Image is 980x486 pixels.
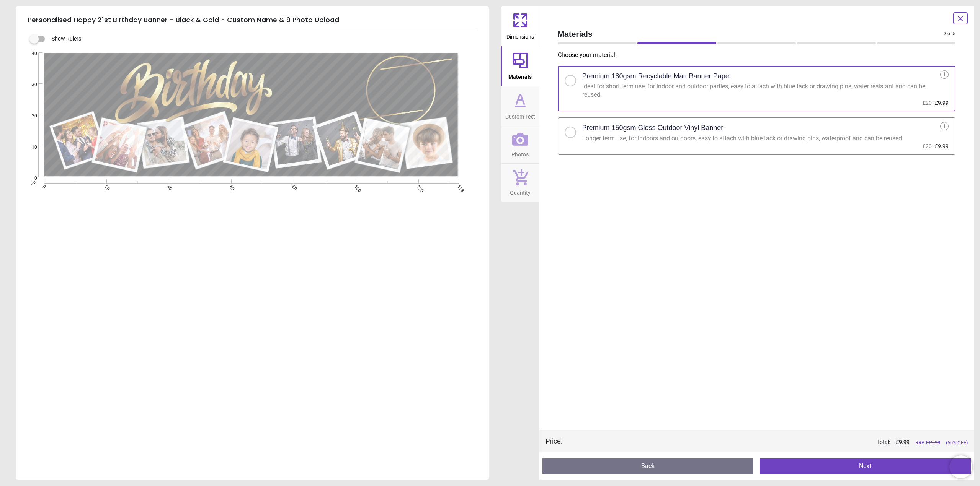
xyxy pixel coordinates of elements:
button: Photos [501,126,539,164]
span: Photos [511,147,529,159]
span: £ 19.98 [926,440,940,445]
h5: Personalised Happy 21st Birthday Banner - Black & Gold - Custom Name & 9 Photo Upload [28,12,477,28]
button: Next [759,458,971,474]
div: i [940,122,949,130]
span: 2 of 5 [944,31,955,37]
iframe: Brevo live chat [949,455,972,478]
span: Materials [558,28,944,39]
span: (50% OFF) [946,439,968,446]
button: Back [542,458,754,474]
span: £9.99 [935,143,949,149]
span: £ [896,439,910,446]
p: Choose your material . [558,51,962,59]
span: Materials [508,70,532,81]
span: RRP [915,439,940,446]
div: Show Rulers [34,34,489,44]
span: £20 [923,143,932,149]
span: Custom Text [505,109,535,121]
div: i [940,70,949,79]
div: Ideal for short term use, for indoor and outdoor parties, easy to attach with blue tack or drawin... [582,82,941,99]
span: £9.99 [935,100,949,106]
button: Custom Text [501,86,539,126]
button: Dimensions [501,6,539,46]
span: £20 [923,100,932,106]
div: Longer term use, for indoors and outdoors, easy to attach with blue tack or drawing pins, waterpr... [582,134,941,143]
span: 40 [23,50,37,57]
div: Price : [546,436,562,446]
span: Dimensions [506,29,534,41]
button: Materials [501,46,539,86]
div: Total: [574,439,968,446]
h2: Premium 150gsm Gloss Outdoor Vinyl Banner [582,123,724,133]
span: 9.99 [899,439,910,445]
h2: Premium 180gsm Recyclable Matt Banner Paper [582,72,732,81]
span: Quantity [510,185,531,197]
button: Quantity [501,164,539,202]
